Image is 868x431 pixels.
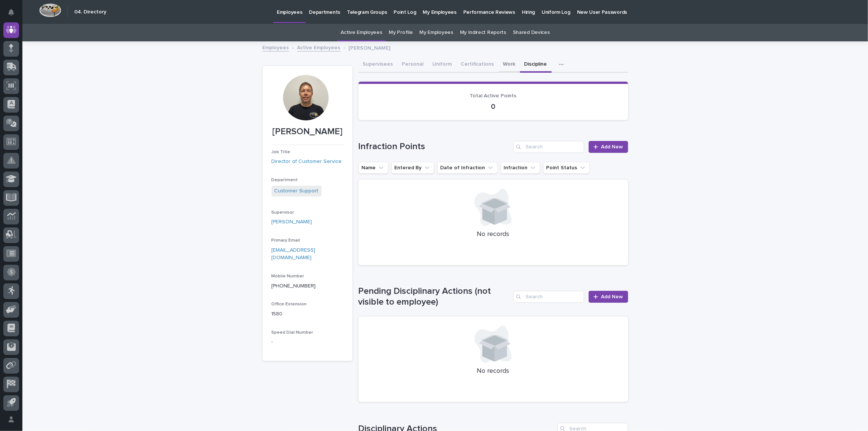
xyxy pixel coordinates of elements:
a: [PERSON_NAME] [272,218,312,226]
input: Search [513,141,584,153]
button: Point Status [543,162,590,174]
button: Supervisees [358,57,398,73]
button: Uniform [428,57,457,73]
button: Certifications [457,57,499,73]
a: My Employees [419,24,453,41]
p: - [272,338,344,346]
a: [PHONE_NUMBER] [272,283,316,289]
a: My Indirect Reports [460,24,506,41]
p: [PERSON_NAME] [272,126,344,137]
p: [PERSON_NAME] [349,43,391,51]
p: 0 [367,102,619,111]
a: Employees [263,43,289,51]
button: Discipline [520,57,552,73]
a: Customer Support [275,187,319,195]
a: Director of Customer Service [272,158,342,166]
span: Mobile Number [272,274,304,279]
h2: 04. Directory [74,9,106,15]
a: Active Employees [297,43,341,51]
a: Add New [589,291,628,303]
a: [EMAIL_ADDRESS][DOMAIN_NAME] [272,248,316,261]
button: Name [358,162,388,174]
a: Shared Devices [513,24,550,41]
button: Work [499,57,520,73]
span: Add New [601,294,623,299]
span: Add New [601,144,623,150]
input: Search [513,291,584,303]
p: No records [367,230,619,239]
p: 1580 [272,310,344,318]
a: Add New [589,141,628,153]
p: No records [367,367,619,375]
span: Primary Email [272,238,300,243]
div: Notifications [9,9,19,21]
a: Active Employees [341,24,382,41]
h1: Infraction Points [358,141,511,152]
h1: Pending Disciplinary Actions (not visible to employee) [358,286,511,308]
img: Workspace Logo [39,3,61,17]
span: Department [272,178,298,182]
button: Personal [398,57,428,73]
span: Office Extension [272,302,307,306]
button: Notifications [3,4,19,20]
button: Infraction [501,162,540,174]
span: Supervisor [272,210,294,215]
button: Date of Infraction [437,162,498,174]
span: Total Active Points [470,93,517,98]
span: Job Title [272,150,291,154]
span: Speed Dial Number [272,330,313,335]
a: My Profile [389,24,413,41]
button: Entered By [391,162,434,174]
